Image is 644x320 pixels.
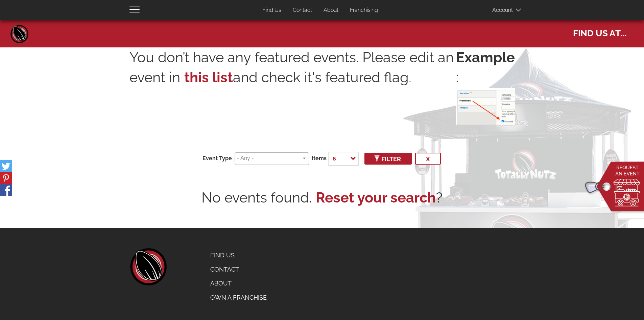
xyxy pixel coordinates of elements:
[345,4,383,17] a: Franchising
[316,188,436,208] a: Reset your search
[456,88,515,125] img: featured-event.png
[318,4,343,17] a: About
[129,47,456,121] p: You don’t have any featured events. Please edit an event in and check it's featured flag.
[129,248,167,285] a: home
[9,24,30,44] a: Home
[184,69,233,86] a: this list
[205,276,272,291] a: About
[205,291,272,305] a: Own a Franchise
[456,47,515,67] strong: Example
[415,153,441,165] button: x
[312,155,327,163] label: Items
[288,4,317,17] a: Contact
[237,154,305,162] input: - Any -
[364,153,412,165] button: Filter
[205,248,272,262] a: Find Us
[375,155,401,163] span: Filter
[129,188,515,208] div: No events found. ?
[257,4,286,17] a: Find Us
[205,262,272,277] a: Contact
[456,47,515,125] p: :
[573,25,627,39] span: Find us at...
[202,155,232,163] label: Event Type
